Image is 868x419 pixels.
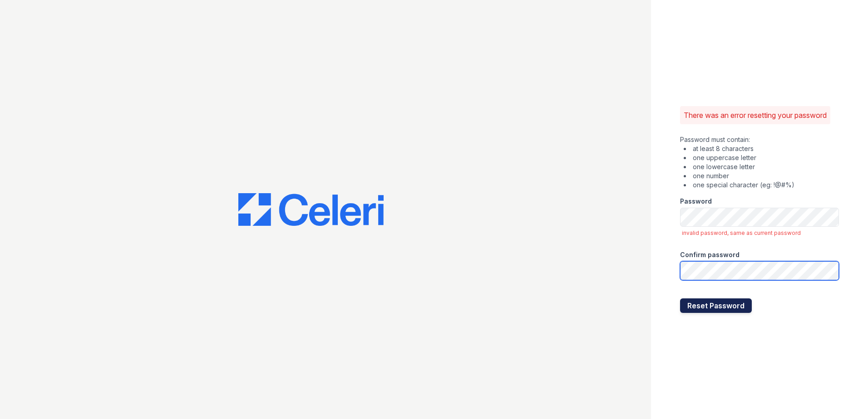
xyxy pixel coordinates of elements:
[684,144,839,153] li: at least 8 characters
[238,193,384,226] img: CE_Logo_Blue-a8612792a0a2168367f1c8372b55b34899dd931a85d93a1a3d3e32e68fde9ad4.png
[680,197,712,206] label: Password
[684,171,839,180] li: one number
[684,153,839,162] li: one uppercase letter
[684,180,839,190] li: one special character (eg: !@#%)
[684,110,827,121] p: There was an error resetting your password
[680,135,839,190] div: Password must contain:
[682,229,801,236] span: invalid password, same as current password
[680,250,740,259] label: Confirm password
[684,162,839,171] li: one lowercase letter
[680,298,752,313] button: Reset Password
